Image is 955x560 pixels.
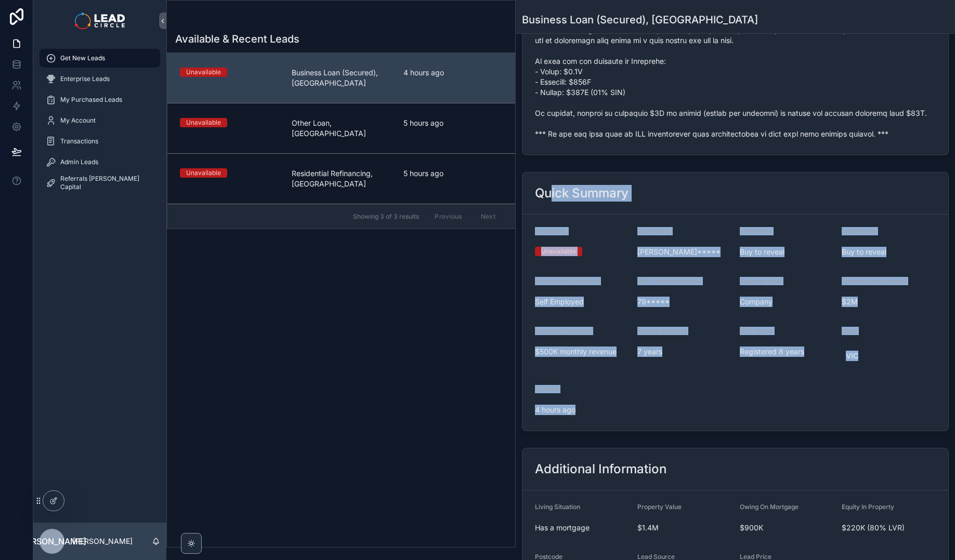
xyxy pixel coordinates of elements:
span: $900K [740,523,834,533]
span: Buy to reveal [740,247,834,257]
span: $1.4M [637,523,731,533]
a: My Purchased Leads [40,90,160,109]
span: Lead Name [637,227,671,235]
span: Other Loan, [GEOGRAPHIC_DATA] [292,118,391,139]
span: State [842,327,857,335]
div: Unavailable [186,68,221,77]
span: Business Type [740,277,782,285]
span: Availability [535,227,567,235]
h2: Quick Summary [535,185,629,202]
span: 5 hours ago [403,118,503,128]
a: UnavailableBusiness Loan (Secured), [GEOGRAPHIC_DATA]4 hours ago [167,53,515,103]
span: 7 years [637,346,731,357]
span: Self Employed [535,297,629,307]
span: Lead Phone [842,227,876,235]
span: My Account [60,116,96,125]
span: Equity In Property [842,503,894,511]
div: scrollable content [33,42,166,206]
span: Referrals [PERSON_NAME] Capital [60,175,150,191]
span: GST Status [740,327,773,335]
span: [PERSON_NAME] [18,535,86,548]
a: Get New Leads [40,49,160,68]
span: $220K (80% LVR) [842,523,936,533]
span: Transactions [60,137,98,145]
span: Registered 8 years [740,346,834,357]
span: Has a mortgage [535,523,629,533]
h1: Business Loan (Secured), [GEOGRAPHIC_DATA] [522,12,758,27]
span: Created [535,385,559,393]
div: Unavailable [186,168,221,178]
a: Admin Leads [40,153,160,171]
a: UnavailableOther Loan, [GEOGRAPHIC_DATA]5 hours ago [167,103,515,153]
span: Lead Email [740,227,772,235]
a: Transactions [40,132,160,151]
span: Company [740,297,834,307]
span: Time In Business [637,327,687,335]
span: Earnings / Revenue [535,327,592,335]
span: 4 hours ago [403,68,503,78]
span: Enterprise Leads [60,75,110,83]
span: Seeking Loan Amount [842,277,907,285]
p: [PERSON_NAME] [73,536,133,546]
a: UnavailableResidential Refinancing, [GEOGRAPHIC_DATA]5 hours ago [167,153,515,204]
span: $500K monthly revenue [535,346,629,357]
span: VIC [846,351,858,361]
span: Get New Leads [60,54,105,62]
span: Employment Situation [535,277,599,285]
span: 5 hours ago [403,168,503,179]
a: Enterprise Leads [40,70,160,88]
span: Property Value [637,503,682,511]
h2: Additional Information [535,461,666,477]
span: Showing 3 of 3 results [353,212,419,221]
span: Buy to reveal [842,247,936,257]
img: App logo [75,12,124,29]
a: Referrals [PERSON_NAME] Capital [40,174,160,192]
div: Unavailable [186,118,221,127]
span: My Purchased Leads [60,96,122,104]
span: Residential Refinancing, [GEOGRAPHIC_DATA] [292,168,391,189]
a: My Account [40,111,160,130]
span: Owing On Mortgage [740,503,799,511]
span: ABN / Business Name [637,277,701,285]
span: Living Situation [535,503,580,511]
div: Unavailable [541,247,576,256]
span: 4 hours ago [535,405,629,415]
span: Admin Leads [60,158,98,166]
h1: Available & Recent Leads [175,32,299,46]
span: Business Loan (Secured), [GEOGRAPHIC_DATA] [292,68,391,88]
span: $2M [842,297,936,307]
